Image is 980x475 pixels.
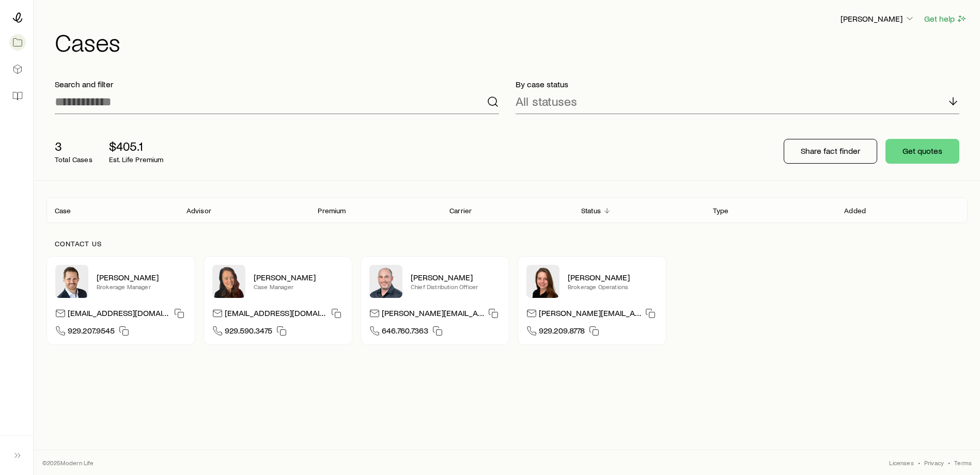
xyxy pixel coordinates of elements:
p: Case Manager [254,282,344,291]
a: Licenses [889,458,913,467]
p: Est. Life Premium [109,155,164,164]
img: Dan Pierson [369,265,402,298]
p: Share fact finder [801,146,860,156]
p: Chief Distribution Officer [411,282,501,291]
p: Premium [318,207,346,215]
span: 929.207.9545 [68,325,115,339]
img: Ellen Wall [526,265,559,298]
p: 3 [55,139,92,153]
a: Terms [954,458,972,467]
p: [PERSON_NAME] [254,272,344,282]
button: [PERSON_NAME] [840,13,915,25]
button: Share fact finder [784,139,877,164]
p: Brokerage Manager [97,282,186,291]
p: All statuses [516,94,577,108]
span: 929.590.3475 [225,325,272,339]
p: [PERSON_NAME] [841,13,915,24]
span: • [918,458,920,467]
img: Nick Weiler [55,265,88,298]
p: By case status [516,79,960,89]
p: Total Cases [55,155,92,164]
p: Carrier [449,207,472,215]
p: [PERSON_NAME] [97,272,186,282]
button: Get quotes [885,139,959,164]
h1: Cases [55,29,968,54]
p: Status [581,207,601,215]
div: Client cases [46,197,968,223]
p: © 2025 Modern Life [42,458,94,467]
p: [PERSON_NAME][EMAIL_ADDRESS][DOMAIN_NAME] [539,308,641,322]
a: Privacy [924,458,944,467]
span: • [948,458,950,467]
p: Contact us [55,240,959,248]
p: [EMAIL_ADDRESS][DOMAIN_NAME] [225,308,327,322]
p: Type [713,207,729,215]
p: Brokerage Operations [568,282,658,291]
p: [EMAIL_ADDRESS][DOMAIN_NAME] [68,308,170,322]
p: Case [55,207,71,215]
p: [PERSON_NAME] [411,272,501,282]
p: Search and filter [55,79,499,89]
p: [PERSON_NAME][EMAIL_ADDRESS][DOMAIN_NAME] [382,308,484,322]
p: Added [844,207,866,215]
p: Advisor [186,207,211,215]
p: $405.1 [109,139,164,153]
img: Abby McGuigan [212,265,245,298]
span: 646.760.7363 [382,325,428,339]
button: Get help [924,13,968,25]
span: 929.209.8778 [539,325,585,339]
p: [PERSON_NAME] [568,272,658,282]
